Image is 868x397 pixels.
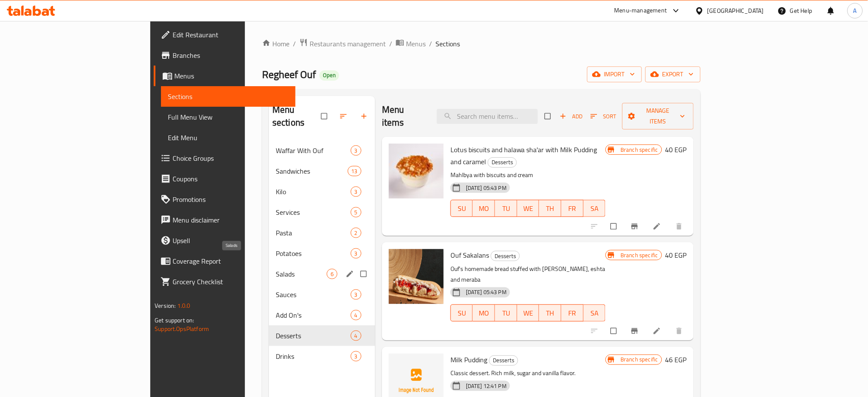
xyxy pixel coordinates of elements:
[625,217,646,236] button: Branch-specific-item
[543,307,558,319] span: TH
[262,38,701,49] nav: breadcrumb
[269,346,375,367] div: Drinks3
[276,289,351,300] span: Sauces
[269,223,375,243] div: Pasta2
[299,38,386,49] a: Restaurants management
[476,202,492,215] span: MO
[617,146,661,154] span: Branch specific
[154,168,295,189] a: Coupons
[173,277,289,287] span: Grocery Checklist
[665,249,687,261] h6: 40 EGP
[351,352,361,361] span: 3
[161,107,295,127] a: Full Menu View
[351,291,361,299] span: 3
[382,103,427,129] h2: Menu items
[594,69,635,80] span: import
[155,315,194,326] span: Get support on:
[539,304,561,322] button: TH
[450,368,606,379] p: Classic dessert. Rich milk, sugar and vanilla flavor.
[543,202,558,215] span: TH
[310,39,386,49] span: Restaurants management
[491,251,519,261] span: Desserts
[473,304,495,322] button: MO
[396,38,426,49] a: Menus
[489,355,518,366] div: Desserts
[585,110,622,123] span: Sort items
[665,144,687,156] h6: 40 EGP
[450,249,489,262] span: Ouf Sakalans
[269,137,375,370] nav: Menu sections
[495,200,517,217] button: TU
[558,110,585,123] span: Add item
[155,323,209,334] a: Support.OpsPlatform
[351,228,361,238] div: items
[327,269,337,279] div: items
[462,288,510,296] span: [DATE] 05:43 PM
[351,186,361,197] div: items
[670,322,690,340] button: delete
[389,39,392,49] li: /
[269,202,375,223] div: Services5
[521,202,536,215] span: WE
[450,304,473,322] button: SU
[154,148,295,168] a: Choice Groups
[437,109,538,124] input: search
[489,355,518,365] span: Desserts
[168,132,289,143] span: Edit Menu
[269,140,375,161] div: Waffar With Ouf3
[498,307,514,319] span: TU
[454,202,470,215] span: SU
[707,6,764,15] div: [GEOGRAPHIC_DATA]
[429,39,432,49] li: /
[168,91,289,102] span: Sections
[351,332,361,340] span: 4
[565,307,580,319] span: FR
[351,351,361,361] div: items
[351,250,361,258] span: 3
[652,69,694,80] span: export
[276,145,351,156] span: Waffar With Ouf
[161,127,295,148] a: Edit Menu
[450,143,597,168] span: Lotus biscuits and halawa sha'ar with Milk Pudding and caramel
[665,354,687,366] h6: 46 EGP
[276,228,351,238] div: Pasta
[584,304,606,322] button: SA
[319,72,339,79] span: Open
[653,222,663,231] a: Edit menu item
[351,229,361,237] span: 2
[276,351,351,361] div: Drinks
[560,111,583,121] span: Add
[558,110,585,123] button: Add
[565,202,580,215] span: FR
[269,243,375,264] div: Potatoes3
[276,248,351,259] span: Potatoes
[587,202,603,215] span: SA
[450,264,606,285] p: Ouf's homemade bread stuffed with [PERSON_NAME], eshta and meraba
[670,217,690,236] button: delete
[276,331,351,341] span: Desserts
[177,300,191,311] span: 1.0.0
[540,108,558,124] span: Select section
[539,200,561,217] button: TH
[351,147,361,155] span: 3
[173,174,289,184] span: Coupons
[174,71,289,81] span: Menus
[587,66,642,82] button: import
[173,30,289,40] span: Edit Restaurant
[351,331,361,341] div: items
[276,310,351,320] span: Add On's
[154,230,295,251] a: Upsell
[276,207,351,217] div: Services
[622,103,694,129] button: Manage items
[351,207,361,217] div: items
[617,355,661,364] span: Branch specific
[154,251,295,271] a: Coverage Report
[173,194,289,205] span: Promotions
[853,6,857,15] span: A
[591,111,617,121] span: Sort
[269,264,375,284] div: Salads6edit
[154,66,295,86] a: Menus
[476,307,492,319] span: MO
[348,167,361,175] span: 13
